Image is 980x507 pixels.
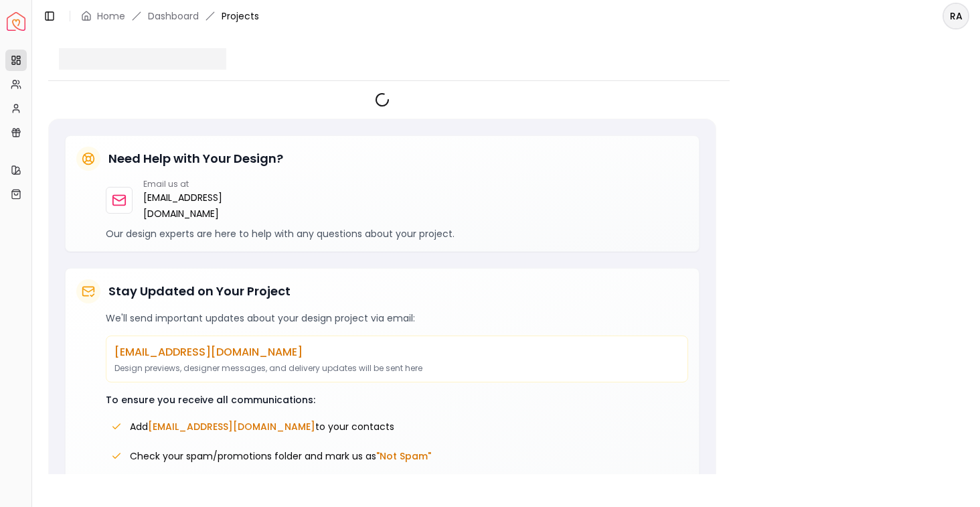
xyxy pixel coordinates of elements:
span: Add to your contacts [130,420,394,433]
span: Projects [222,9,259,23]
a: [EMAIL_ADDRESS][DOMAIN_NAME] [143,190,236,222]
p: [EMAIL_ADDRESS][DOMAIN_NAME] [114,344,679,360]
p: Our design experts are here to help with any questions about your project. [106,227,688,240]
button: RA [943,3,969,29]
img: Spacejoy Logo [7,12,25,31]
span: [EMAIL_ADDRESS][DOMAIN_NAME] [148,420,315,433]
p: We'll send important updates about your design project via email: [106,311,688,325]
a: Home [97,9,125,23]
p: Design previews, designer messages, and delivery updates will be sent here [114,363,679,374]
a: Dashboard [148,9,199,23]
h5: Need Help with Your Design? [108,149,283,168]
span: "Not Spam" [376,449,431,463]
h5: Stay Updated on Your Project [108,282,291,301]
p: Email us at [143,179,236,190]
a: Spacejoy [7,12,25,31]
nav: breadcrumb [81,9,259,23]
span: Check your spam/promotions folder and mark us as [130,449,431,463]
span: RA [944,4,968,28]
p: To ensure you receive all communications: [106,393,688,407]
